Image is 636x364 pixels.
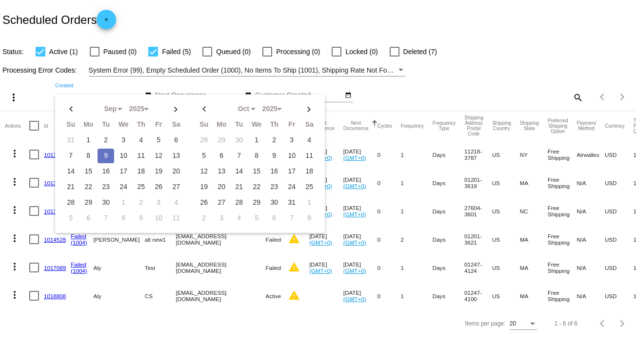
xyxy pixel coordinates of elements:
mat-cell: Airwallex [576,140,604,169]
mat-cell: Free Shipping [548,253,577,282]
mat-icon: date_range [245,92,252,99]
mat-icon: add [100,16,112,28]
mat-cell: 0 [378,169,401,197]
div: Sep [98,105,122,113]
span: Processing (0) [276,46,320,57]
mat-cell: [EMAIL_ADDRESS][DOMAIN_NAME] [176,282,265,310]
mat-cell: US [492,282,520,310]
mat-icon: more_vert [9,261,20,272]
button: Change sorting for NextOccurrenceUtc [343,120,369,131]
mat-icon: search [572,90,583,105]
mat-cell: 0 [378,197,401,225]
a: Failed [71,233,86,239]
mat-icon: more_vert [9,204,20,216]
span: Active (1) [49,46,78,57]
mat-cell: [DATE] [309,169,343,197]
a: (GMT+0) [309,211,332,217]
mat-cell: Days [433,169,464,197]
button: Change sorting for CurrencyIso [605,123,625,129]
span: Active [266,293,281,299]
button: Change sorting for ShippingCountry [492,120,511,131]
mat-cell: 01247-4100 [464,282,492,310]
mat-cell: N/A [576,282,604,310]
mat-cell: USD [605,282,634,310]
mat-cell: 1 [401,253,433,282]
mat-cell: US [492,169,520,197]
mat-icon: more_vert [9,232,20,244]
mat-cell: Days [433,140,464,169]
mat-cell: [DATE] [309,225,343,253]
mat-icon: more_vert [8,92,20,103]
mat-cell: 0 [378,282,401,310]
mat-cell: alt new1 [145,225,176,253]
mat-cell: US [492,225,520,253]
mat-cell: US [492,253,520,282]
mat-cell: 1 [401,140,433,169]
button: Change sorting for Frequency [401,123,424,129]
mat-cell: Free Shipping [548,225,577,253]
mat-cell: 2 [401,225,433,253]
span: Deleted (7) [403,46,437,57]
mat-cell: Free Shipping [548,169,577,197]
mat-cell: [DATE] [343,140,378,169]
a: 1013204 [44,180,66,186]
span: Failed (5) [162,46,191,57]
mat-icon: warning [288,233,300,245]
button: Previous page [593,314,613,333]
mat-cell: USD [605,197,634,225]
button: Change sorting for FrequencyType [433,120,456,131]
button: Next page [613,87,632,107]
mat-cell: Days [433,253,464,282]
mat-cell: Days [433,197,464,225]
mat-cell: US [492,197,520,225]
mat-cell: MA [520,225,548,253]
mat-cell: 27604-3601 [464,197,492,225]
mat-cell: [EMAIL_ADDRESS][DOMAIN_NAME] [176,225,265,253]
span: Queued (0) [216,46,251,57]
mat-cell: [PERSON_NAME] [93,225,144,253]
input: Next Occurrence [155,92,243,99]
span: Status: [2,48,24,56]
mat-select: Filter by Processing Error Codes [89,64,406,77]
a: (GMT+0) [343,211,366,217]
mat-cell: Free Shipping [548,140,577,169]
mat-icon: warning [288,261,300,273]
div: 2025 [258,105,282,113]
div: Oct [231,105,256,113]
a: (GMT+0) [309,268,332,274]
mat-cell: MA [520,253,548,282]
mat-cell: 11218-3787 [464,140,492,169]
button: Previous page [593,87,613,107]
input: Customer Created [255,92,343,99]
mat-cell: 0 [378,253,401,282]
mat-cell: Free Shipping [548,197,577,225]
mat-cell: 0 [378,140,401,169]
mat-cell: [DATE] [309,253,343,282]
mat-cell: USD [605,140,634,169]
mat-icon: more_vert [9,176,20,188]
input: Created [55,92,143,99]
mat-cell: [DATE] [309,197,343,225]
button: Change sorting for Cycles [378,123,392,129]
mat-cell: 01247-4124 [464,253,492,282]
mat-cell: 01201-3619 [464,169,492,197]
span: Locked (0) [345,46,378,57]
a: 1013322 [44,208,66,214]
span: Processing Error Codes: [2,66,77,74]
mat-cell: Days [433,225,464,253]
h2: Scheduled Orders [2,10,116,29]
mat-cell: 01201-3621 [464,225,492,253]
a: (GMT+0) [309,239,332,246]
a: (1004) [71,239,87,246]
a: (GMT+0) [309,183,332,189]
mat-icon: warning [288,289,300,301]
a: (GMT+0) [343,268,366,274]
a: (GMT+0) [343,183,366,189]
mat-cell: [DATE] [343,282,378,310]
mat-cell: N/A [576,253,604,282]
button: Change sorting for LastOccurrenceUtc [309,120,335,131]
mat-cell: [DATE] [343,253,378,282]
a: (GMT+0) [343,154,366,161]
mat-cell: [DATE] [343,225,378,253]
mat-cell: [EMAIL_ADDRESS][DOMAIN_NAME] [176,253,265,282]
